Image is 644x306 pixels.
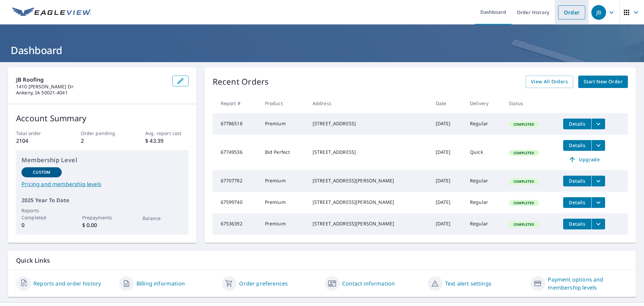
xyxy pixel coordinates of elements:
[509,150,538,155] span: Completed
[567,156,601,164] span: Upgrade
[260,135,307,170] td: Bid Perfect
[567,142,587,148] span: Details
[213,192,260,213] td: 67599740
[526,76,573,88] a: View All Orders
[313,199,425,206] div: [STREET_ADDRESS][PERSON_NAME]
[563,140,591,151] button: detailsBtn-67749536
[81,137,124,145] p: 2
[260,113,307,135] td: Premium
[430,93,465,113] th: Date
[509,122,538,127] span: Completed
[16,112,189,124] p: Account Summary
[503,93,558,113] th: Status
[465,135,503,170] td: Quick
[145,130,188,137] p: Avg. report cost
[260,93,307,113] th: Product
[563,154,605,165] a: Upgrade
[465,192,503,213] td: Regular
[531,78,568,86] span: View All Orders
[213,93,260,113] th: Report #
[342,279,395,288] a: Contact information
[591,219,605,229] button: filesDropdownBtn-67536392
[213,170,260,192] td: 67707782
[567,199,587,206] span: Details
[260,213,307,235] td: Premium
[465,213,503,235] td: Regular
[16,84,167,90] p: 1410 [PERSON_NAME] Dr
[213,135,260,170] td: 67749536
[313,177,425,184] div: [STREET_ADDRESS][PERSON_NAME]
[137,279,185,288] a: Billing information
[509,179,538,184] span: Completed
[260,170,307,192] td: Premium
[563,176,591,186] button: detailsBtn-67707782
[313,149,425,156] div: [STREET_ADDRESS]
[213,76,269,88] p: Recent Orders
[82,221,122,229] p: $ 0.00
[430,192,465,213] td: [DATE]
[16,130,59,137] p: Total order
[578,76,628,88] a: Start New Order
[509,222,538,227] span: Completed
[21,207,62,221] p: Reports Completed
[16,137,59,145] p: 2104
[584,78,623,86] span: Start New Order
[591,119,605,129] button: filesDropdownBtn-67786518
[430,113,465,135] td: [DATE]
[12,7,91,17] img: EV Logo
[567,121,587,127] span: Details
[81,130,124,137] p: Order pending
[563,119,591,129] button: detailsBtn-67786518
[16,76,167,84] p: JB Roofing
[21,180,183,188] a: Pricing and membership levels
[591,176,605,186] button: filesDropdownBtn-67707782
[430,170,465,192] td: [DATE]
[465,170,503,192] td: Regular
[34,279,101,288] a: Reports and order history
[430,135,465,170] td: [DATE]
[8,43,636,57] h1: Dashboard
[145,137,188,145] p: $ 43.39
[558,5,585,19] a: Order
[445,279,491,288] a: Text alert settings
[430,213,465,235] td: [DATE]
[260,192,307,213] td: Premium
[465,113,503,135] td: Regular
[82,214,122,221] p: Prepayments
[509,201,538,205] span: Completed
[16,90,167,96] p: Ankeny, IA 50021-4041
[21,196,183,204] p: 2025 Year To Date
[307,93,430,113] th: Address
[567,178,587,184] span: Details
[563,219,591,229] button: detailsBtn-67536392
[143,215,183,222] p: Balance
[313,120,425,127] div: [STREET_ADDRESS]
[465,93,503,113] th: Delivery
[16,256,628,265] p: Quick Links
[563,197,591,208] button: detailsBtn-67599740
[591,140,605,151] button: filesDropdownBtn-67749536
[548,275,628,292] a: Payment options and membership levels
[21,156,183,165] p: Membership Level
[239,279,288,288] a: Order preferences
[213,113,260,135] td: 67786518
[313,220,425,227] div: [STREET_ADDRESS][PERSON_NAME]
[213,213,260,235] td: 67536392
[567,221,587,227] span: Details
[591,5,606,20] div: JB
[591,197,605,208] button: filesDropdownBtn-67599740
[21,221,62,229] p: 0
[33,169,50,175] p: Custom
